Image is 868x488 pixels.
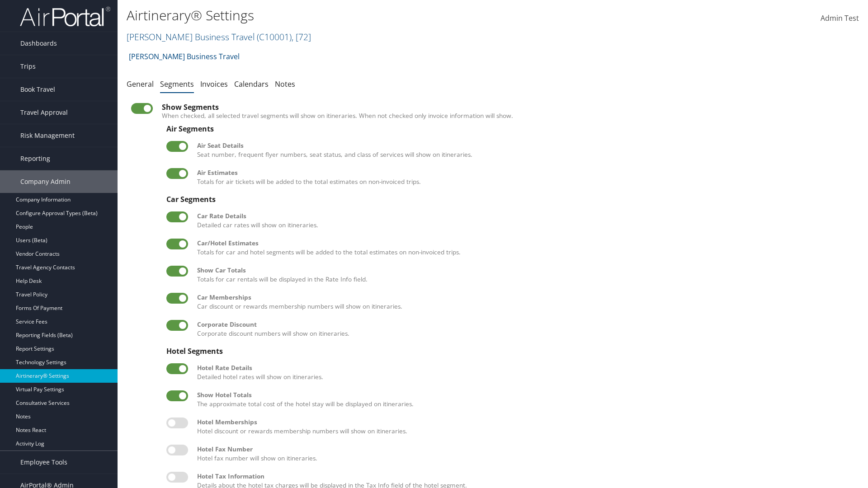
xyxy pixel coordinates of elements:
[166,347,850,355] div: Hotel Segments
[292,31,311,43] span: , [ 72 ]
[197,168,850,177] div: Air Estimates
[20,55,36,78] span: Trips
[197,390,850,409] label: The approximate total cost of the hotel stay will be displayed on itineraries.
[20,170,71,193] span: Company Admin
[275,79,295,89] a: Notes
[197,293,850,302] div: Car Memberships
[20,78,55,101] span: Book Travel
[200,79,228,89] a: Invoices
[197,320,850,329] div: Corporate Discount
[821,13,859,23] span: Admin Test
[127,31,311,43] a: [PERSON_NAME] Business Travel
[197,266,850,284] label: Totals for car rentals will be displayed in the Rate Info field.
[257,31,292,43] span: ( C10001 )
[20,101,68,124] span: Travel Approval
[197,239,850,248] div: Car/Hotel Estimates
[197,445,850,454] div: Hotel Fax Number
[197,141,850,150] div: Air Seat Details
[197,320,850,338] label: Corporate discount numbers will show on itineraries.
[162,103,854,111] div: Show Segments
[197,445,850,463] label: Hotel fax number will show on itineraries.
[166,125,850,133] div: Air Segments
[234,79,269,89] a: Calendars
[197,266,850,275] div: Show Car Totals
[197,211,850,221] div: Car Rate Details
[160,79,194,89] a: Segments
[197,168,850,187] label: Totals for air tickets will be added to the total estimates on non-invoiced trips.
[197,418,850,436] label: Hotel discount or rewards membership numbers will show on itineraries.
[20,451,67,474] span: Employee Tools
[197,141,850,160] label: Seat number, frequent flyer numbers, seat status, and class of services will show on itineraries.
[197,363,850,372] div: Hotel Rate Details
[127,79,154,89] a: General
[821,5,859,33] a: Admin Test
[197,472,850,481] div: Hotel Tax Information
[197,363,850,382] label: Detailed hotel rates will show on itineraries.
[20,124,75,147] span: Risk Management
[20,32,57,55] span: Dashboards
[166,195,850,203] div: Car Segments
[20,6,110,27] img: airportal-logo.png
[197,390,850,399] div: Show Hotel Totals
[197,293,850,311] label: Car discount or rewards membership numbers will show on itineraries.
[127,6,615,25] h1: Airtinerary® Settings
[20,147,50,170] span: Reporting
[162,111,854,120] label: When checked, all selected travel segments will show on itineraries. When not checked only invoic...
[197,239,850,257] label: Totals for car and hotel segments will be added to the total estimates on non-invoiced trips.
[197,211,850,230] label: Detailed car rates will show on itineraries.
[129,47,240,66] a: [PERSON_NAME] Business Travel
[197,418,850,427] div: Hotel Memberships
